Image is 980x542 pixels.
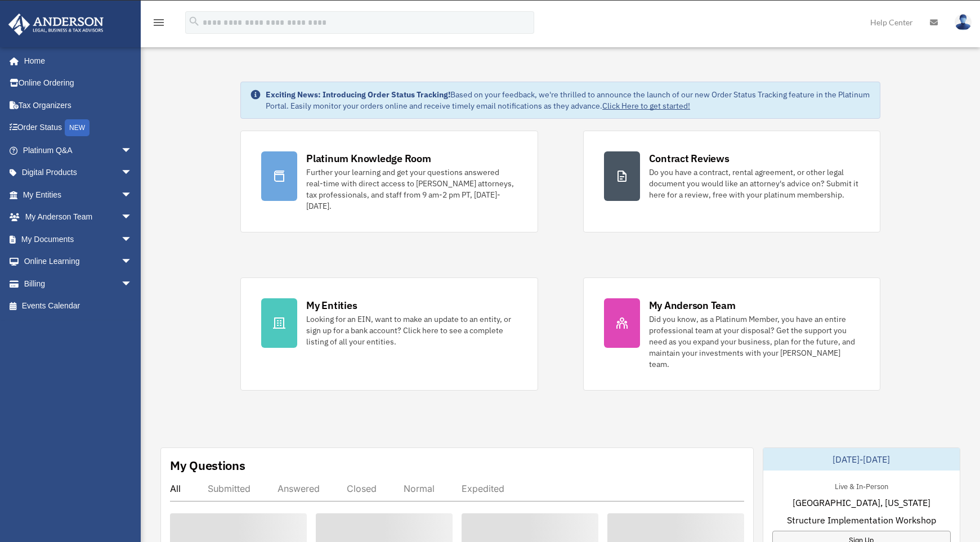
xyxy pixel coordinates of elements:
[170,457,245,474] div: My Questions
[306,151,431,165] div: Platinum Knowledge Room
[266,89,871,111] div: Based on your feedback, we're thrilled to announce the launch of our new Order Status Tracking fe...
[8,295,149,317] a: Events Calendar
[306,167,517,212] div: Further your learning and get your questions answered real-time with direct access to [PERSON_NAM...
[65,119,90,136] div: NEW
[787,513,936,527] span: Structure Implementation Workshop
[8,162,149,184] a: Digital Productsarrow_drop_down
[8,72,149,95] a: Online Ordering
[121,183,144,207] span: arrow_drop_down
[955,14,972,30] img: User Pic
[240,131,538,232] a: Platinum Knowledge Room Further your learning and get your questions answered real-time with dire...
[8,183,149,206] a: My Entitiesarrow_drop_down
[347,483,377,494] div: Closed
[306,313,517,347] div: Looking for an EIN, want to make an update to an entity, or sign up for a bank account? Click her...
[649,313,860,370] div: Did you know, as a Platinum Member, you have an entire professional team at your disposal? Get th...
[5,14,107,35] img: Anderson Advisors Platinum Portal
[583,131,880,232] a: Contract Reviews Do you have a contract, rental agreement, or other legal document you would like...
[8,139,149,162] a: Platinum Q&Aarrow_drop_down
[278,483,320,494] div: Answered
[8,206,149,229] a: My Anderson Teamarrow_drop_down
[121,272,144,295] span: arrow_drop_down
[121,228,144,251] span: arrow_drop_down
[793,496,930,509] span: [GEOGRAPHIC_DATA], [US_STATE]
[8,250,149,273] a: Online Learningarrow_drop_down
[121,162,144,185] span: arrow_drop_down
[602,101,690,111] a: Click Here to get started!
[8,50,144,72] a: Home
[266,89,450,100] strong: Exciting News: Introducing Order Status Tracking!
[8,228,149,250] a: My Documentsarrow_drop_down
[121,250,144,274] span: arrow_drop_down
[462,483,504,494] div: Expedited
[152,16,165,29] i: menu
[170,483,181,494] div: All
[404,483,435,494] div: Normal
[826,480,897,491] div: Live & In-Person
[208,483,250,494] div: Submitted
[188,15,200,28] i: search
[121,139,144,162] span: arrow_drop_down
[649,167,860,200] div: Do you have a contract, rental agreement, or other legal document you would like an attorney's ad...
[649,151,730,165] div: Contract Reviews
[240,277,538,391] a: My Entities Looking for an EIN, want to make an update to an entity, or sign up for a bank accoun...
[152,20,165,29] a: menu
[8,94,149,117] a: Tax Organizers
[649,298,736,312] div: My Anderson Team
[763,448,960,471] div: [DATE]-[DATE]
[306,298,357,312] div: My Entities
[8,272,149,295] a: Billingarrow_drop_down
[583,277,880,391] a: My Anderson Team Did you know, as a Platinum Member, you have an entire professional team at your...
[8,117,149,140] a: Order StatusNEW
[121,206,144,229] span: arrow_drop_down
